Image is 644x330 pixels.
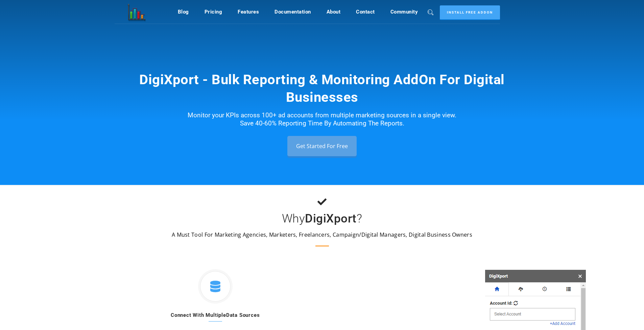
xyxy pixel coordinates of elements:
a: Install Free Addon [440,5,500,20]
a: Get Started For Free [287,136,357,156]
a: Features [238,5,259,18]
a: Pricing [205,5,222,18]
b: DigiXport [305,212,357,226]
a: Community [390,5,418,18]
h4: Connect With Multiple [7,312,424,322]
a: Blog [178,5,189,18]
a: Contact [356,5,375,18]
a: Documentation [275,5,311,18]
b: Data Sources [226,312,260,318]
a: About [327,5,341,18]
h1: DigiXport - Bulk Reporting & Monitoring AddOn For Digital Businesses [129,71,515,106]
